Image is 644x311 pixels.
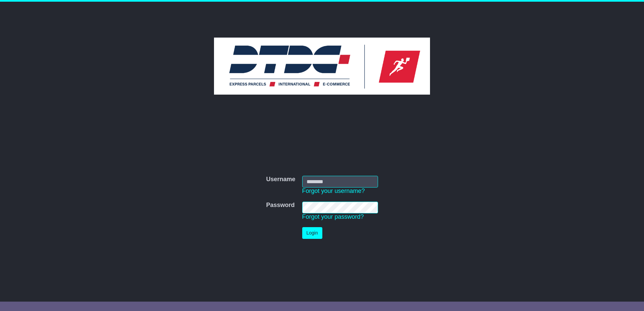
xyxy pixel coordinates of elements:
label: Password [266,202,294,209]
a: Forgot your username? [302,188,365,194]
label: Username [266,176,295,183]
img: DTDC Australia [214,38,430,95]
a: Forgot your password? [302,213,364,220]
button: Login [302,227,322,239]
